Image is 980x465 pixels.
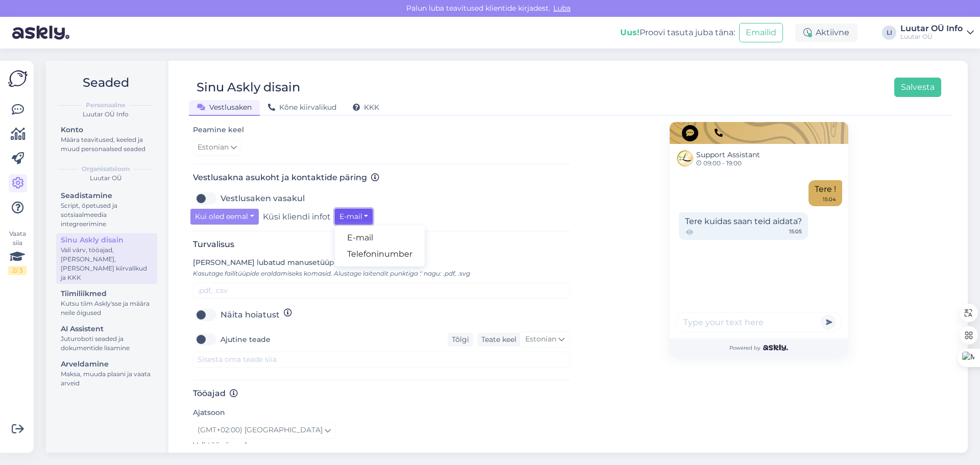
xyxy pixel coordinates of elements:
[620,28,640,37] b: Uus!
[220,331,271,348] label: Ajutine teade
[220,190,305,207] label: Vestlusaken vasakul
[676,312,842,332] input: Type your text here
[677,150,693,166] img: Support
[8,229,27,275] div: Vaata siia
[739,23,783,42] button: Emailid
[795,23,857,42] div: Aktiivne
[54,73,157,92] h2: Seaded
[61,288,153,299] div: Tiimiliikmed
[268,103,336,112] span: Kõne kiirvalikud
[61,125,153,135] div: Konto
[882,26,896,40] div: LI
[193,125,244,135] label: Peamine keel
[61,235,153,246] div: Sinu Askly disain
[61,246,153,282] div: Vali värv, tööajad, [PERSON_NAME], [PERSON_NAME] kiirvalikud ja KKK
[900,25,963,33] div: Luutar OÜ Info
[193,258,339,267] span: [PERSON_NAME] lubatud manusetüüpe
[61,359,153,370] div: Arveldamine
[198,142,229,153] span: Estonian
[894,78,941,97] button: Salvesta
[477,334,517,345] div: Teate keel
[679,212,808,240] div: Tere kuidas saan teid aidata?
[335,209,373,225] button: E-mail
[620,27,735,39] div: Proovi tasuta juba täna:
[61,370,153,388] div: Maksa, muuda plaani ja vaata arveid
[763,345,788,351] img: Askly
[56,322,157,354] a: AI AssistentJuturoboti seaded ja dokumentide lisamine
[193,422,335,438] a: (GMT+02:00) [GEOGRAPHIC_DATA]
[56,233,157,284] a: Sinu Askly disainVali värv, tööajad, [PERSON_NAME], [PERSON_NAME] kiirvalikud ja KKK
[56,357,157,389] a: ArveldamineMaksa, muuda plaani ja vaata arveid
[193,139,241,156] a: Estonian
[82,164,130,174] b: Organisatsioon
[56,287,157,319] a: TiimiliikmedKutsu tiim Askly'sse ja määra neile õigused
[61,190,153,201] div: Seadistamine
[900,25,974,41] a: Luutar OÜ InfoLuutar OÜ
[193,173,570,182] h3: Vestlusakna asukoht ja kontaktide päring
[56,123,157,155] a: KontoMäära teavitused, keeled ja muud personaalsed seaded
[808,180,842,206] div: Tere !
[789,228,802,237] span: 15:05
[353,103,379,112] span: KKK
[8,266,27,275] div: 2 / 3
[263,209,331,225] label: Küsi kliendi infot
[56,189,157,230] a: SeadistamineScript, õpetused ja sotsiaalmeedia integreerimine
[525,334,556,345] span: Estonian
[550,4,574,13] span: Luba
[220,307,280,323] label: Näita hoiatust
[696,160,760,166] span: 09:00 - 19:00
[193,407,225,418] label: Ajatsoon
[193,388,570,398] h3: Tööajad
[61,324,153,334] div: AI Assistent
[86,101,126,110] b: Personaalne
[823,195,836,203] div: 15:04
[61,334,153,353] div: Juturoboti seaded ja dokumentide lisamine
[193,270,470,277] span: Kasutage failitüüpide eraldamiseks komasid. Alustage laitendit punktiga '.' nagu: .pdf, .svg
[335,246,425,262] a: Telefoninumber
[198,425,323,436] span: (GMT+02:00) [GEOGRAPHIC_DATA]
[729,344,788,352] span: Powered by
[54,110,157,119] div: Luutar OÜ Info
[61,135,153,154] div: Määra teavitused, keeled ja muud personaalsed seaded
[190,209,259,225] button: Kui oled eemal
[54,174,157,183] div: Luutar OÜ
[193,440,247,451] label: Vali tööpäevad
[900,33,963,41] div: Luutar OÜ
[193,239,570,249] h3: Turvalisus
[8,69,28,88] img: Askly Logo
[61,299,153,317] div: Kutsu tiim Askly'sse ja määra neile õigused
[193,283,570,299] input: .pdf, .csv
[696,150,760,160] span: Support Assistant
[61,201,153,229] div: Script, õpetused ja sotsiaalmeedia integreerimine
[197,78,300,97] div: Sinu Askly disain
[448,333,473,347] div: Tõlgi
[335,230,425,246] a: E-mail
[197,103,252,112] span: Vestlusaken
